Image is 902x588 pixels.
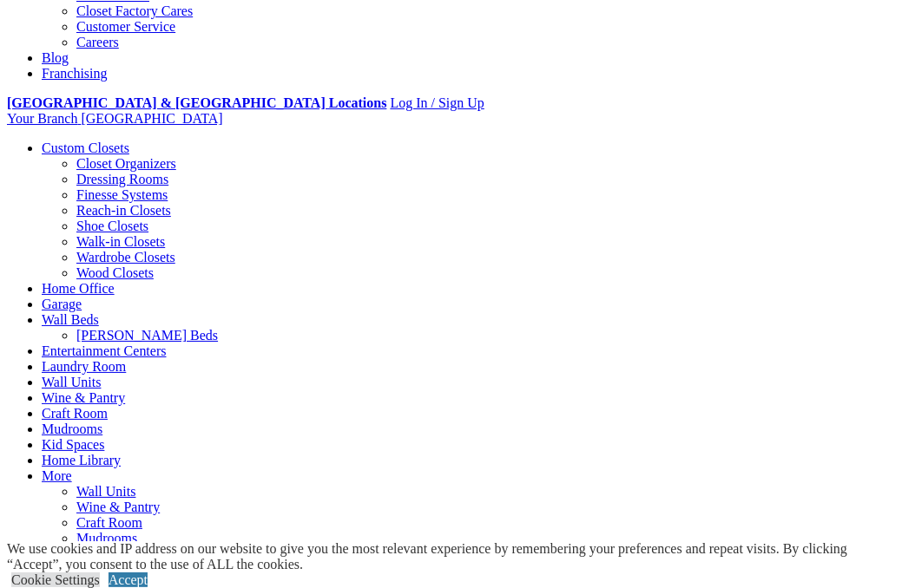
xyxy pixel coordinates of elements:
[11,572,100,587] a: Cookie Settings
[42,312,99,327] a: Wall Beds
[76,328,218,343] a: [PERSON_NAME] Beds
[42,453,121,467] a: Home Library
[76,203,171,218] a: Reach-in Closets
[81,111,222,126] span: [GEOGRAPHIC_DATA]
[76,234,165,249] a: Walk-in Closets
[42,421,102,436] a: Mudrooms
[42,406,108,421] a: Craft Room
[7,111,223,126] a: Your Branch [GEOGRAPHIC_DATA]
[42,66,108,81] a: Franchising
[42,390,125,405] a: Wine & Pantry
[76,3,193,18] a: Closet Factory Cares
[76,500,160,514] a: Wine & Pantry
[76,187,168,202] a: Finesse Systems
[42,281,115,296] a: Home Office
[42,297,82,311] a: Garage
[76,250,175,265] a: Wardrobe Closets
[7,95,386,110] a: [GEOGRAPHIC_DATA] & [GEOGRAPHIC_DATA] Locations
[42,140,129,155] a: Custom Closets
[7,541,902,572] div: We use cookies and IP address on our website to give you the most relevant experience by remember...
[42,375,101,389] a: Wall Units
[42,468,72,483] a: More menu text will display only on big screen
[42,359,126,374] a: Laundry Room
[76,35,119,49] a: Careers
[76,219,148,233] a: Shoe Closets
[76,484,135,499] a: Wall Units
[42,50,69,65] a: Blog
[76,19,175,34] a: Customer Service
[76,156,176,171] a: Closet Organizers
[76,172,168,186] a: Dressing Rooms
[76,531,137,546] a: Mudrooms
[76,515,142,530] a: Craft Room
[42,343,167,358] a: Entertainment Centers
[7,111,77,126] span: Your Branch
[42,437,104,452] a: Kid Spaces
[390,95,484,110] a: Log In / Sign Up
[76,265,154,280] a: Wood Closets
[109,572,148,587] a: Accept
